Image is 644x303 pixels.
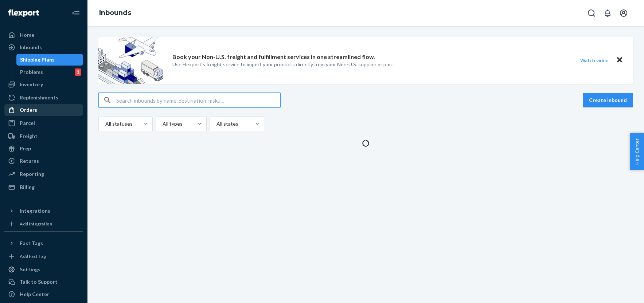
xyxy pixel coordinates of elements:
a: Home [4,29,83,41]
div: Settings [20,266,40,273]
div: Replenishments [20,94,58,101]
a: Settings [4,264,83,275]
a: Add Fast Tag [4,252,83,261]
div: Freight [20,133,38,140]
button: Open Search Box [584,6,599,20]
button: Close Navigation [69,6,83,20]
input: Search inbounds by name, destination, msku... [116,93,280,107]
p: Use Flexport’s freight service to import your products directly from your Non-U.S. supplier or port. [172,61,394,68]
div: Parcel [20,119,35,127]
div: Inbounds [20,44,42,51]
a: Returns [4,155,83,167]
input: All types [162,120,163,127]
a: Help Center [4,288,83,300]
a: Inbounds [4,42,83,53]
button: Fast Tags [4,237,83,249]
ol: breadcrumbs [93,3,137,24]
a: Reporting [4,168,83,180]
div: Talk to Support [20,278,58,286]
div: 1 [75,68,81,76]
div: Shipping Plans [20,56,55,63]
button: Create inbound [583,93,633,107]
a: Orders [4,104,83,116]
p: Book your Non-U.S. freight and fulfillment services in one streamlined flow. [172,53,375,61]
div: Billing [20,184,35,191]
button: Open account menu [616,6,631,20]
a: Replenishments [4,92,83,103]
button: Integrations [4,205,83,217]
div: Add Integration [20,221,52,227]
a: Problems1 [16,66,83,78]
div: Returns [20,157,39,165]
div: Prep [20,145,31,152]
a: Inventory [4,79,83,90]
a: Add Integration [4,220,83,228]
button: Help Center [630,133,644,170]
button: Close [615,55,624,66]
div: Help Center [20,291,49,298]
a: Shipping Plans [16,54,83,66]
button: Watch video [575,55,613,66]
a: Parcel [4,117,83,129]
a: Inbounds [99,9,131,17]
div: Reporting [20,170,44,178]
div: Inventory [20,81,43,88]
div: Orders [20,106,37,114]
div: Integrations [20,207,50,215]
div: Problems [20,68,43,76]
div: Add Fast Tag [20,253,46,259]
div: Fast Tags [20,240,43,247]
div: Home [20,31,34,39]
a: Talk to Support [4,276,83,288]
a: Freight [4,130,83,142]
input: All statuses [105,120,105,127]
a: Prep [4,143,83,154]
input: All states [216,120,216,127]
img: Flexport logo [8,9,39,17]
button: Open notifications [600,6,615,20]
a: Billing [4,181,83,193]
